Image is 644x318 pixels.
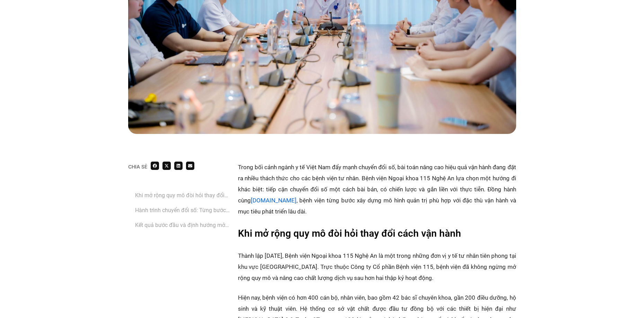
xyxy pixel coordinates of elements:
p: Thành lập [DATE], Bệnh viện Ngoại khoa 115 Nghệ An là một trong những đơn vị y tế tư nhân tiên ph... [238,250,516,283]
p: Trong bối cảnh ngành y tế Việt Nam đẩy mạnh chuyển đổi số, bài toán nâng cao hiệu quả vận hành đa... [238,162,516,217]
div: Share on x-twitter [162,162,171,170]
a: ‏Hành trình chuyển đổi số: Từng bước bài bản từ chiến lược đến thực thi cùng [DOMAIN_NAME] [135,206,231,215]
div: Share on email [186,162,194,170]
a: [DOMAIN_NAME] [251,197,297,204]
a: Khi mở rộng quy mô đòi hỏi thay đổi cách vận hành [135,191,231,200]
a: ‏Kết quả bước đầu và định hướng mở rộng chuyển đổi số [135,221,231,229]
div: Share on facebook [151,162,159,170]
h2: Khi mở rộng quy mô đòi hỏi thay đổi cách vận hành [238,226,516,242]
div: Chia sẻ [128,164,147,169]
div: Share on linkedin [174,162,183,170]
